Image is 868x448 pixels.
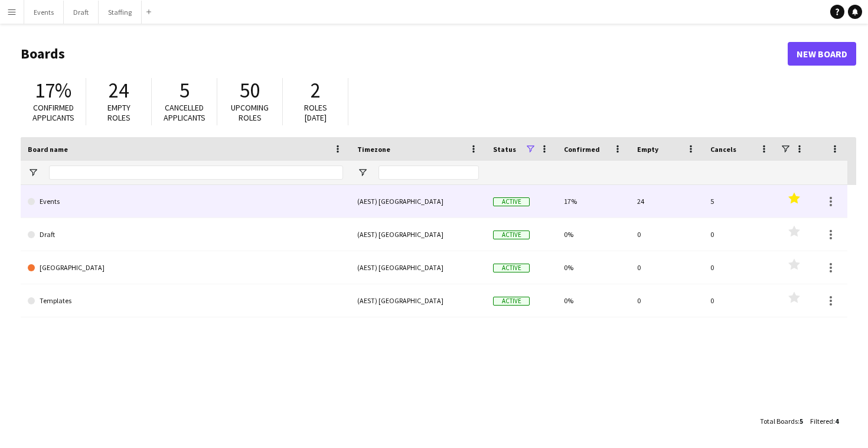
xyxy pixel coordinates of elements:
div: 0 [630,284,703,317]
span: Total Boards [760,417,798,426]
span: 24 [109,77,129,103]
div: 0% [557,284,630,317]
div: 24 [630,185,703,217]
input: Timezone Filter Input [378,165,479,180]
button: Open Filter Menu [28,167,38,178]
a: Templates [28,284,343,317]
span: Timezone [357,145,390,154]
span: Roles [DATE] [304,102,327,123]
div: 0 [630,218,703,251]
button: Draft [64,1,99,24]
button: Open Filter Menu [357,167,368,178]
div: 17% [557,185,630,217]
span: 5 [800,417,803,426]
a: [GEOGRAPHIC_DATA] [28,251,343,284]
a: Events [28,185,343,218]
span: 5 [180,77,190,103]
div: 0 [703,218,776,251]
div: : [810,410,838,433]
span: Cancelled applicants [164,102,205,123]
div: (AEST) [GEOGRAPHIC_DATA] [350,218,486,251]
div: 0% [557,218,630,251]
div: (AEST) [GEOGRAPHIC_DATA] [350,284,486,317]
a: Draft [28,218,343,251]
span: Active [493,197,530,206]
span: Active [493,297,530,306]
span: Active [493,264,530,272]
span: Active [493,231,530,239]
div: 0 [630,251,703,284]
div: 0% [557,251,630,284]
div: 5 [703,185,776,217]
span: 4 [835,417,838,426]
div: (AEST) [GEOGRAPHIC_DATA] [350,251,486,284]
button: Staffing [99,1,142,24]
span: 17% [35,77,71,103]
div: 0 [703,251,776,284]
span: 2 [311,77,321,103]
span: Upcoming roles [231,102,269,123]
div: : [760,410,803,433]
span: Confirmed applicants [32,102,74,123]
span: 50 [240,77,260,103]
a: New Board [788,42,856,66]
span: Empty [637,145,658,154]
span: Cancels [710,145,736,154]
button: Events [24,1,64,24]
h1: Boards [21,45,788,63]
span: Board name [28,145,68,154]
span: Status [493,145,516,154]
span: Filtered [810,417,833,426]
span: Empty roles [107,102,130,123]
input: Board name Filter Input [49,165,343,180]
span: Confirmed [564,145,600,154]
div: (AEST) [GEOGRAPHIC_DATA] [350,185,486,217]
div: 0 [703,284,776,317]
